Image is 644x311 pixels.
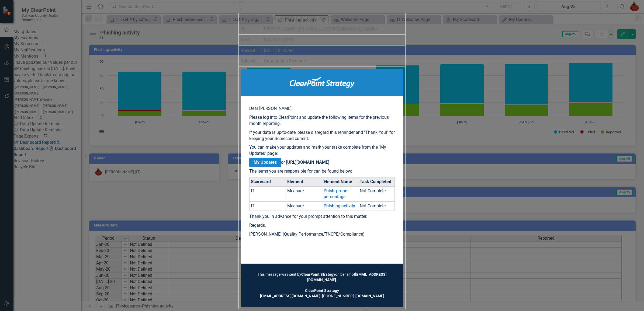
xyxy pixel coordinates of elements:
th: Viewed [239,45,262,56]
td: Measure [286,202,322,211]
td: [PERSON_NAME] (IT) [EMAIL_ADDRESS][DOMAIN_NAME] [262,24,406,34]
p: Regards, [249,222,395,229]
a: Phishing activity [324,203,355,208]
a: My Updates [249,158,281,167]
td: [DATE] 8:23 AM [262,45,406,56]
th: Subject [239,56,262,67]
th: Task Completed [358,177,395,186]
p: Dear [PERSON_NAME], [249,106,395,112]
span: > [375,26,378,32]
p: You can make your updates and mark your tasks complete from the "My Updates" page: [249,144,395,157]
p: [PERSON_NAME] (Quality Performance/TNCPE/Compliance) [249,231,395,237]
td: Not Complete [358,186,395,202]
td: IT [250,186,286,202]
a: Phish-prone percentage [324,188,347,200]
p: If your data is up-to-date, please disregard this reminder and "Thank You!" for keeping your Scor... [249,130,395,142]
th: Sent [239,34,262,45]
span: < [305,26,307,32]
a: [DOMAIN_NAME] [355,294,384,298]
td: Data Update Reminder [262,56,406,67]
td: Measure [286,186,322,202]
td: [EMAIL_ADDRESS][DOMAIN_NAME] [262,13,406,24]
strong: ClearPoint Strategy [305,288,339,293]
p: Please log into ClearPoint and update the following items for the previous month reporting. [249,114,395,127]
th: Element [286,177,322,186]
th: Scorecard [250,177,286,186]
p: Thank you in advance for your prompt attention to this matter. [249,214,395,220]
p: The items you are responsible for can be found below: [249,168,395,174]
td: Not Complete [358,202,395,211]
td: IT [250,202,286,211]
td: This message was sent by on behalf of . | [PHONE_NUMBER] | [249,272,395,299]
a: [EMAIL_ADDRESS][DOMAIN_NAME] [260,294,320,298]
th: From [239,13,262,24]
th: To [239,24,262,34]
td: [DATE] 2:00 PM [262,34,406,45]
strong: or [URL][DOMAIN_NAME] [249,158,329,167]
strong: ClearPoint Strategy [301,272,335,277]
th: Element Name [322,177,358,186]
img: ClearPoint Strategy [290,77,355,88]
